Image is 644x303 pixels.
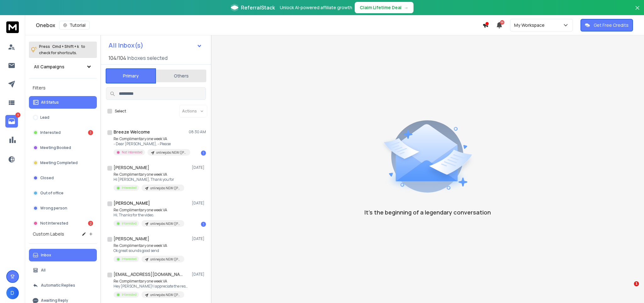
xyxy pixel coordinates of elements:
p: Re: Complimentary one week VA [114,279,189,284]
button: Inbox [29,249,97,261]
p: Out of office [40,191,64,196]
span: 1 [634,281,639,286]
button: Closed [29,172,97,184]
p: onlinejobs NEW ([PERSON_NAME] add to this one) [150,257,180,262]
p: Re: Complimentary one week VA [114,172,184,177]
p: It’s the beginning of a legendary conversation [364,208,491,217]
button: All Campaigns [29,60,97,73]
p: Re: Complimentary one week VA [114,136,189,141]
button: Get Free Credits [580,19,633,31]
span: 50 [500,20,504,25]
button: All [29,264,97,277]
h1: All Campaigns [34,64,64,70]
p: Inbox [41,253,51,258]
p: All [41,268,46,273]
h1: [EMAIL_ADDRESS][DOMAIN_NAME] [114,271,183,277]
button: Meeting Completed [29,157,97,169]
p: My Workspace [514,22,547,28]
p: [DATE] [192,272,206,277]
p: Awaiting Reply [41,298,68,303]
h1: All Inbox(s) [108,42,143,49]
h1: Breeze Welcome [114,129,150,135]
span: ReferralStack [241,4,275,11]
p: Not Interested [122,150,142,155]
h1: [PERSON_NAME] [114,236,149,242]
p: Not Interested [40,221,68,226]
span: → [404,4,408,11]
p: Wrong person [40,206,67,211]
span: Cmd + Shift + k [51,43,80,50]
p: onlinejobs NEW ([PERSON_NAME] add to this one) [156,150,186,155]
p: [DATE] [192,201,206,206]
div: 1 [201,151,206,156]
div: Onebox [36,21,482,30]
span: 104 / 104 [108,54,126,62]
p: onlinejobs NEW ([PERSON_NAME] add to this one) [150,293,180,297]
p: Hi, Thanks for the video. [114,213,184,218]
p: Ok great sounds good send [114,248,184,253]
p: Re: Complimentary one week VA [114,243,184,248]
button: Interested1 [29,126,97,139]
p: 08:30 AM [189,129,206,134]
button: D [6,287,19,299]
h3: Custom Labels [33,231,64,237]
p: Lead [40,115,49,120]
p: Unlock AI-powered affiliate growth [280,4,352,11]
p: Meeting Booked [40,145,71,150]
div: 2 [88,221,93,226]
p: onlinejobs NEW ([PERSON_NAME] add to this one) [150,186,180,191]
button: Automatic Replies [29,279,97,292]
a: 3 [5,115,18,128]
p: Automatic Replies [41,283,75,288]
div: 1 [88,130,93,135]
p: Interested [40,130,61,135]
p: Interested [122,221,136,226]
button: Not Interested2 [29,217,97,230]
p: Re: Complimentary one week VA [114,208,184,213]
p: Closed [40,175,54,180]
p: 3 [15,112,20,117]
label: Select [115,109,126,114]
button: Tutorial [59,21,90,30]
p: Hey [PERSON_NAME]! I appreciate the response. [114,284,189,289]
button: Wrong person [29,202,97,214]
p: Press to check for shortcuts. [39,43,85,56]
p: All Status [41,100,59,105]
button: All Status [29,96,97,109]
p: Get Free Credits [594,22,629,28]
p: [DATE] [192,165,206,170]
h1: [PERSON_NAME] [114,164,149,171]
button: Lead [29,111,97,124]
p: Interested [122,186,136,190]
button: Claim Lifetime Deal→ [355,2,414,13]
h3: Inboxes selected [127,54,168,62]
p: [DATE] [192,236,206,241]
button: Close banner [633,4,641,19]
button: Others [156,69,206,83]
p: onlinejobs NEW ([PERSON_NAME] add to this one) [150,221,180,226]
p: Hi [PERSON_NAME], Thank you for [114,177,184,182]
iframe: Intercom live chat [621,281,636,296]
button: Meeting Booked [29,141,97,154]
h1: [PERSON_NAME] [114,200,150,206]
h3: Filters [29,83,97,92]
p: Meeting Completed [40,160,78,165]
p: Interested [122,292,136,297]
button: All Inbox(s) [103,39,207,52]
div: 1 [201,222,206,227]
button: Primary [106,68,156,83]
button: Out of office [29,187,97,199]
p: Interested [122,257,136,261]
p: - Dear [PERSON_NAME], - Please [114,141,189,146]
